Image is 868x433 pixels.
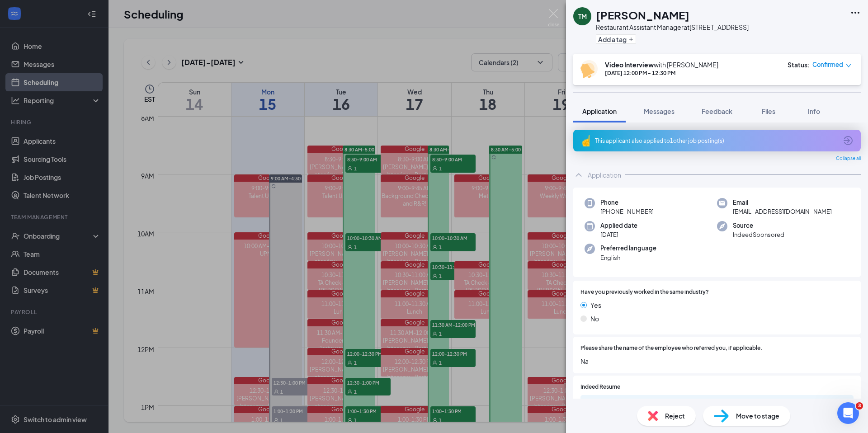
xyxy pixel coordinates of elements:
[582,107,617,115] span: Application
[733,198,832,207] span: Email
[836,155,861,162] span: Collapse all
[580,344,762,353] span: Please share the name of the employee who referred you, if applicable.
[580,356,854,366] span: Na
[762,107,775,115] span: Files
[600,230,637,239] span: [DATE]
[733,221,784,230] span: Source
[856,402,863,409] span: 3
[596,34,636,44] button: PlusAdd a tag
[600,253,656,262] span: English
[644,107,675,115] span: Messages
[837,402,859,424] iframe: Intercom live chat
[605,60,718,69] div: with [PERSON_NAME]
[590,314,599,324] span: No
[600,207,654,216] span: [PHONE_NUMBER]
[788,60,810,69] div: Status :
[733,207,832,216] span: [EMAIL_ADDRESS][DOMAIN_NAME]
[733,230,784,239] span: IndeedSponsored
[808,107,820,115] span: Info
[573,169,584,180] svg: ChevronUp
[580,383,620,391] span: Indeed Resume
[588,170,621,179] div: Application
[665,411,685,421] span: Reject
[596,7,689,23] h1: [PERSON_NAME]
[600,244,656,253] span: Preferred language
[845,62,852,69] span: down
[578,12,587,21] div: TM
[843,135,854,146] svg: ArrowCircle
[605,61,654,69] b: Video Interview
[850,7,861,18] svg: Ellipses
[628,37,634,42] svg: Plus
[736,411,779,421] span: Move to stage
[596,23,749,32] div: Restaurant Assistant Manager at [STREET_ADDRESS]
[600,221,637,230] span: Applied date
[702,107,732,115] span: Feedback
[812,60,843,69] span: Confirmed
[580,288,709,297] span: Have you previously worked in the same industry?
[600,198,654,207] span: Phone
[605,69,718,77] div: [DATE] 12:00 PM - 12:30 PM
[595,137,837,145] div: This applicant also applied to 1 other job posting(s)
[590,300,601,310] span: Yes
